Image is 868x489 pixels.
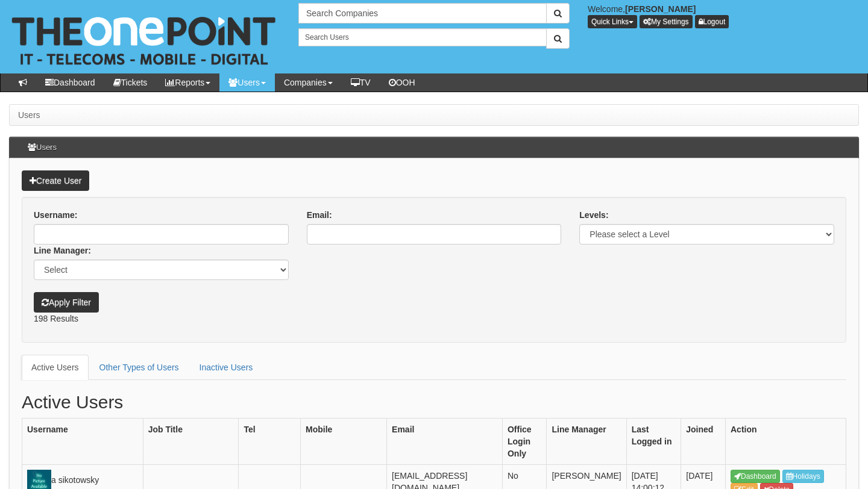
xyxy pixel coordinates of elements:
[342,73,380,92] a: TV
[190,355,263,380] a: Inactive Users
[239,418,301,464] th: Tel
[640,15,693,28] a: My Settings
[625,4,696,14] b: [PERSON_NAME]
[387,418,503,464] th: Email
[726,418,846,464] th: Action
[22,355,89,380] a: Active Users
[695,15,729,28] a: Logout
[34,209,77,221] label: Username:
[588,15,637,28] button: Quick Links
[502,418,547,464] th: Office Login Only
[731,470,780,483] a: Dashboard
[307,209,332,221] label: Email:
[34,313,834,325] p: 198 Results
[22,392,846,412] h2: Active Users
[298,3,547,23] input: Search Companies
[36,73,104,92] a: Dashboard
[626,418,681,464] th: Last Logged in
[22,170,89,191] a: Create User
[301,418,387,464] th: Mobile
[298,28,547,46] input: Search Users
[681,418,726,464] th: Joined
[143,418,239,464] th: Job Title
[380,73,424,92] a: OOH
[579,209,608,221] label: Levels:
[547,418,626,464] th: Line Manager
[104,73,157,92] a: Tickets
[579,3,868,28] div: Welcome,
[22,418,143,464] th: Username
[219,73,275,92] a: Users
[275,73,342,92] a: Companies
[34,292,99,313] button: Apply Filter
[34,244,91,257] label: Line Manager:
[18,109,40,121] li: Users
[22,137,63,158] h3: Users
[782,470,824,483] a: Holidays
[156,73,219,92] a: Reports
[90,355,189,380] a: Other Types of Users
